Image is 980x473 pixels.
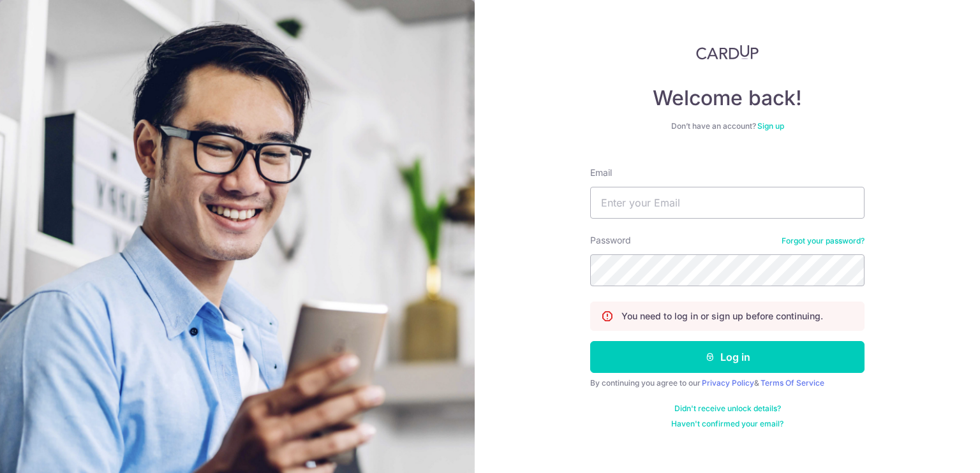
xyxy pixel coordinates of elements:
[621,310,823,323] p: You need to log in or sign up before continuing.
[590,341,865,373] button: Log in
[590,121,865,131] div: Don’t have an account?
[590,85,865,111] h4: Welcome back!
[696,45,759,60] img: CardUp Logo
[674,404,781,414] a: Didn't receive unlock details?
[590,187,865,219] input: Enter your Email
[782,236,865,246] a: Forgot your password?
[757,121,784,131] a: Sign up
[590,378,865,388] div: By continuing you agree to our &
[671,419,783,429] a: Haven't confirmed your email?
[702,378,754,388] a: Privacy Policy
[590,234,631,247] label: Password
[590,166,612,179] label: Email
[761,378,824,388] a: Terms Of Service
